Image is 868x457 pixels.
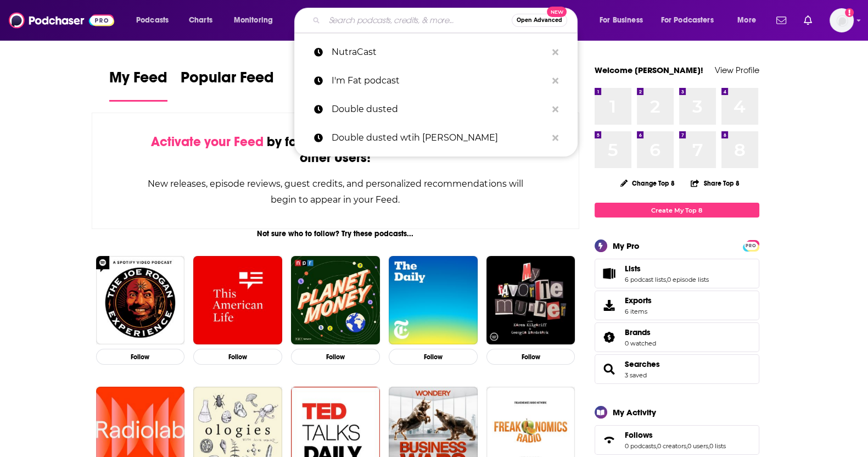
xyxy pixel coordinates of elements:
button: Open AdvancedNew [512,14,567,27]
button: open menu [592,12,657,29]
span: Activate your Feed [151,133,264,150]
button: Follow [291,349,380,365]
a: I'm Fat podcast [294,66,578,95]
span: Charts [189,13,212,28]
span: Follows [595,425,759,455]
a: Show notifications dropdown [772,11,791,30]
button: Follow [486,349,575,365]
button: open menu [730,12,770,29]
span: Logged in as hjones [830,8,854,32]
p: Double dusted wtih Harley Morenstein [332,124,547,152]
span: Monitoring [234,13,273,28]
input: Search podcasts, credits, & more... [324,12,512,29]
img: The Daily [389,256,478,345]
a: Exports [595,291,759,320]
span: For Podcasters [661,13,714,28]
button: Follow [193,349,282,365]
button: open menu [226,12,287,29]
span: My Feed [109,68,167,93]
a: 0 podcasts [625,442,656,450]
a: 0 watched [625,339,656,347]
img: The Joe Rogan Experience [96,256,185,345]
span: 6 items [625,308,652,315]
span: Brands [625,327,651,337]
a: Charts [182,12,219,29]
p: Double dusted [332,95,547,124]
a: 0 lists [709,442,726,450]
a: Brands [625,327,656,337]
img: User Profile [830,8,854,32]
span: Searches [595,354,759,384]
span: Lists [595,259,759,288]
span: , [666,276,667,283]
a: Create My Top 8 [595,203,759,218]
a: Popular Feed [181,68,274,102]
a: 3 saved [625,371,647,379]
a: Double dusted [294,95,578,124]
span: New [547,7,567,17]
span: , [686,442,687,450]
span: PRO [744,242,758,250]
span: More [737,13,756,28]
a: My Feed [109,68,167,102]
a: Lists [598,266,620,281]
a: Follows [625,430,726,440]
div: My Pro [613,241,640,251]
a: Double dusted wtih [PERSON_NAME] [294,124,578,152]
img: My Favorite Murder with Karen Kilgariff and Georgia Hardstark [486,256,575,345]
span: , [708,442,709,450]
a: 6 podcast lists [625,276,666,283]
span: Exports [625,296,652,305]
span: Brands [595,322,759,352]
span: Lists [625,264,641,274]
div: Not sure who to follow? Try these podcasts... [92,229,580,238]
a: 0 episode lists [667,276,709,283]
div: Search podcasts, credits, & more... [305,8,588,33]
a: Lists [625,264,709,274]
a: Searches [625,359,660,369]
a: NutraCast [294,38,578,66]
button: open menu [128,12,183,29]
span: Podcasts [136,13,169,28]
button: open menu [654,12,730,29]
img: This American Life [193,256,282,345]
a: Show notifications dropdown [799,11,816,30]
div: by following Podcasts, Creators, Lists, and other Users! [147,134,524,166]
span: Follows [625,430,653,440]
span: , [656,442,657,450]
button: Share Top 8 [690,172,740,194]
button: Follow [96,349,185,365]
a: PRO [744,241,758,249]
div: New releases, episode reviews, guest credits, and personalized recommendations will begin to appe... [147,176,524,208]
button: Show profile menu [830,8,854,32]
a: Brands [598,330,620,345]
a: Searches [598,361,620,377]
button: Follow [389,349,478,365]
a: Follows [598,432,620,448]
span: Popular Feed [181,68,274,93]
a: Welcome [PERSON_NAME]! [595,65,703,75]
a: View Profile [715,65,759,75]
a: 0 users [687,442,708,450]
div: My Activity [613,407,656,417]
p: NutraCast [332,38,547,66]
button: Change Top 8 [614,176,682,190]
span: Exports [598,298,620,313]
span: Open Advanced [517,18,562,23]
span: For Business [600,13,643,28]
a: 0 creators [657,442,686,450]
svg: Add a profile image [845,8,854,17]
p: I'm Fat podcast [332,66,547,95]
img: Planet Money [291,256,380,345]
img: Podchaser - Follow, Share and Rate Podcasts [9,10,114,31]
